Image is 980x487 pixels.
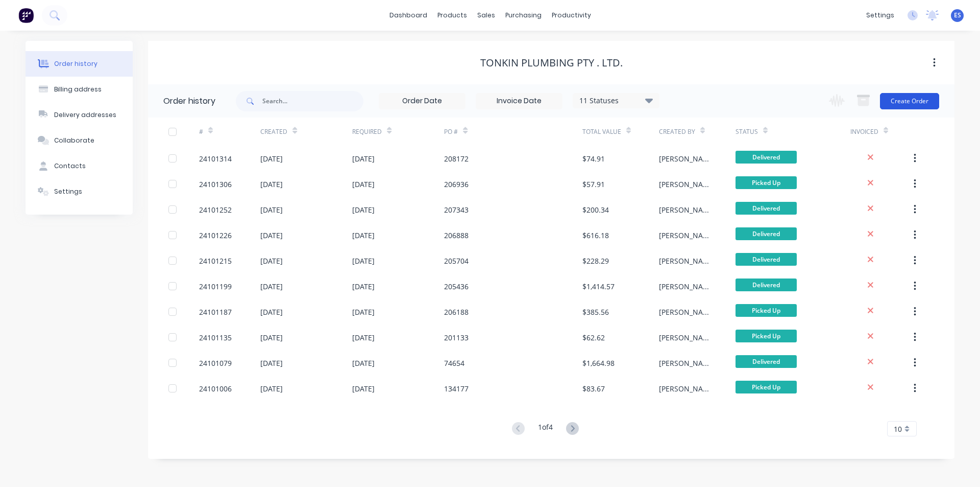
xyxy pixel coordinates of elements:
[444,256,469,266] div: 205704
[260,332,283,343] div: [DATE]
[850,127,878,136] div: Invoiced
[199,179,232,190] div: 24101306
[199,256,232,266] div: 24101215
[432,8,472,23] div: products
[199,127,203,136] div: #
[54,59,97,68] div: Order history
[659,204,715,215] div: [PERSON_NAME]
[26,77,133,102] button: Billing address
[736,151,797,164] span: Delivered
[352,179,375,190] div: [DATE]
[26,179,133,204] button: Settings
[861,8,899,23] div: settings
[582,256,609,266] div: $228.29
[444,281,469,292] div: 205436
[260,307,283,317] div: [DATE]
[659,153,715,164] div: [PERSON_NAME]
[352,307,375,317] div: [DATE]
[582,204,609,215] div: $200.34
[582,127,621,136] div: Total Value
[736,176,797,189] span: Picked Up
[26,128,133,153] button: Collaborate
[894,424,902,434] span: 10
[538,422,553,436] div: 1 of 4
[163,95,215,107] div: Order history
[736,202,797,215] span: Delivered
[379,94,465,109] input: Order Date
[547,8,596,23] div: productivity
[199,118,260,146] div: #
[736,253,797,266] span: Delivered
[476,94,562,109] input: Invoice Date
[199,153,232,164] div: 24101314
[850,118,912,146] div: Invoiced
[260,383,283,394] div: [DATE]
[199,204,232,215] div: 24101252
[352,118,444,146] div: Required
[199,230,232,241] div: 24101226
[54,85,102,94] div: Billing address
[260,358,283,368] div: [DATE]
[352,332,375,343] div: [DATE]
[444,307,469,317] div: 206188
[352,153,375,164] div: [DATE]
[444,204,469,215] div: 207343
[582,230,609,241] div: $616.18
[736,279,797,291] span: Delivered
[444,127,458,136] div: PO #
[384,8,432,23] a: dashboard
[199,358,232,368] div: 24101079
[480,57,623,69] div: Tonkin Plumbing Pty . Ltd.
[444,153,469,164] div: 208172
[26,51,133,77] button: Order history
[352,204,375,215] div: [DATE]
[54,136,94,145] div: Collaborate
[500,8,547,23] div: purchasing
[659,307,715,317] div: [PERSON_NAME]
[199,383,232,394] div: 24101006
[444,383,469,394] div: 134177
[352,127,382,136] div: Required
[472,8,500,23] div: sales
[26,102,133,128] button: Delivery addresses
[736,118,850,146] div: Status
[880,93,939,109] button: Create Order
[260,204,283,215] div: [DATE]
[659,332,715,343] div: [PERSON_NAME]
[260,230,283,241] div: [DATE]
[659,118,736,146] div: Created By
[444,332,469,343] div: 201133
[954,11,961,20] span: ES
[444,118,582,146] div: PO #
[260,256,283,266] div: [DATE]
[736,355,797,368] span: Delivered
[352,256,375,266] div: [DATE]
[582,358,615,368] div: $1,664.98
[582,383,605,394] div: $83.67
[54,110,116,120] div: Delivery addresses
[260,118,352,146] div: Created
[260,179,283,190] div: [DATE]
[352,358,375,368] div: [DATE]
[736,227,797,240] span: Delivered
[659,256,715,266] div: [PERSON_NAME]
[582,281,615,292] div: $1,414.57
[444,179,469,190] div: 206936
[573,95,659,106] div: 11 Statuses
[659,230,715,241] div: [PERSON_NAME]
[582,118,659,146] div: Total Value
[199,281,232,292] div: 24101199
[582,179,605,190] div: $57.91
[659,358,715,368] div: [PERSON_NAME]
[659,179,715,190] div: [PERSON_NAME]
[26,153,133,179] button: Contacts
[736,304,797,317] span: Picked Up
[262,91,363,111] input: Search...
[199,307,232,317] div: 24101187
[199,332,232,343] div: 24101135
[352,383,375,394] div: [DATE]
[260,153,283,164] div: [DATE]
[352,281,375,292] div: [DATE]
[260,281,283,292] div: [DATE]
[444,230,469,241] div: 206888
